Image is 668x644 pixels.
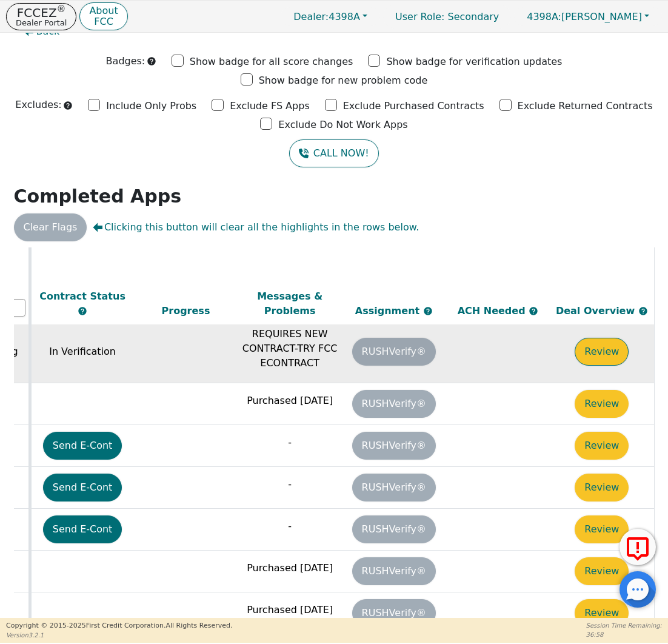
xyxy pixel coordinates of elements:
[241,394,339,408] p: Purchased [DATE]
[39,290,125,301] span: Contract Status
[241,289,339,318] div: Messages & Problems
[575,557,629,585] button: Review
[514,7,662,26] button: 4398A:[PERSON_NAME]
[6,3,76,30] button: FCCEZ®Dealer Portal
[93,220,419,235] span: Clicking this button will clear all the highlights in the rows below.
[527,11,642,22] span: [PERSON_NAME]
[15,98,61,112] p: Excludes:
[575,474,629,501] button: Review
[16,7,67,19] p: FCCEZ
[89,6,118,16] p: About
[241,327,339,371] p: REQUIRES NEW CONTRACT-TRY FCC ECONTRACT
[79,2,127,31] button: AboutFCC
[30,320,134,383] td: In Verification
[57,4,66,15] sup: ®
[241,603,339,617] p: Purchased [DATE]
[14,186,182,207] strong: Completed Apps
[241,477,339,492] p: -
[575,432,629,460] button: Review
[137,303,235,318] div: Progress
[395,11,444,22] span: User Role :
[6,621,232,631] p: Copyright © 2015- 2025 First Credit Corporation.
[293,11,360,22] span: 4398A
[165,622,232,629] span: All Rights Reserved.
[241,561,339,575] p: Purchased [DATE]
[89,17,118,27] p: FCC
[289,139,378,167] button: CALL NOW!
[241,435,339,450] p: -
[293,11,329,22] span: Dealer:
[43,515,122,543] button: Send E-Cont
[43,474,122,501] button: Send E-Cont
[575,515,629,543] button: Review
[586,630,662,639] p: 36:58
[556,304,648,316] span: Deal Overview
[241,519,339,534] p: -
[259,73,428,88] p: Show badge for new problem code
[458,304,529,316] span: ACH Needed
[230,99,310,113] p: Exclude FS Apps
[278,118,407,132] p: Exclude Do Not Work Apps
[575,599,629,627] button: Review
[106,99,196,113] p: Include Only Probs
[106,54,145,69] p: Badges:
[620,529,656,565] button: Report Error to FCC
[575,338,629,366] button: Review
[527,11,561,22] span: 4398A:
[383,5,511,29] a: User Role: Secondary
[575,390,629,418] button: Review
[281,7,380,26] button: Dealer:4398A
[518,99,653,113] p: Exclude Returned Contracts
[6,631,232,640] p: Version 3.2.1
[190,55,353,69] p: Show badge for all score changes
[586,621,662,630] p: Session Time Remaining:
[355,304,423,316] span: Assignment
[16,19,67,27] p: Dealer Portal
[343,99,484,113] p: Exclude Purchased Contracts
[383,5,511,29] p: Secondary
[43,432,122,460] button: Send E-Cont
[386,55,562,69] p: Show badge for verification updates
